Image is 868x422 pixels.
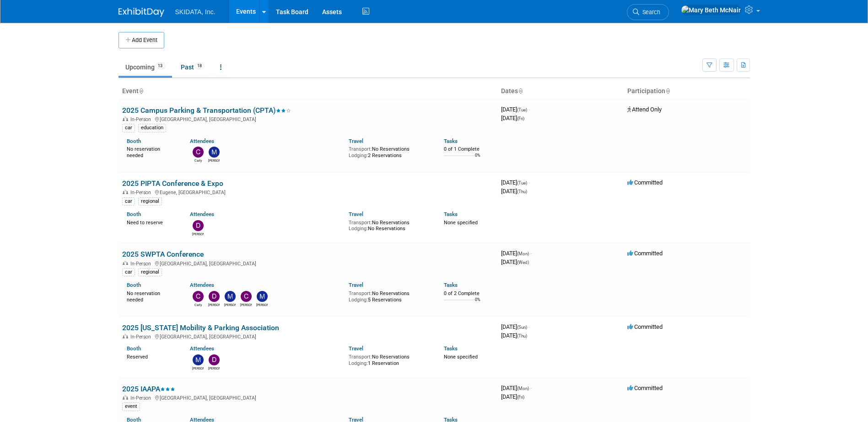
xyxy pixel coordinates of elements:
[225,291,236,302] img: Malloy Pohrer
[639,9,660,16] span: Search
[119,58,172,76] a: Upcoming13
[127,211,141,217] a: Booth
[349,146,372,152] span: Transport:
[209,291,220,302] img: Damon Kessler
[130,395,154,401] span: In-Person
[681,5,741,15] img: Mary Beth McNair
[530,385,532,391] span: -
[127,144,177,158] div: No reservation needed
[444,290,494,297] div: 0 of 2 Complete
[501,115,524,121] span: [DATE]
[475,297,480,310] td: 0%
[122,124,135,132] div: car
[528,323,530,330] span: -
[349,220,372,226] span: Transport:
[130,116,154,122] span: In-Person
[122,115,494,122] div: [GEOGRAPHIC_DATA], [GEOGRAPHIC_DATA]
[665,87,670,95] a: Sort by Participation Type
[122,332,494,340] div: [GEOGRAPHIC_DATA], [GEOGRAPHIC_DATA]
[501,106,530,113] span: [DATE]
[444,138,458,144] a: Tasks
[208,158,220,163] div: Malloy Pohrer
[127,282,141,288] a: Booth
[123,261,128,265] img: In-Person Event
[175,8,216,16] span: SKIDATA, Inc.
[127,218,177,226] div: Need to reserve
[517,180,527,185] span: (Tue)
[122,394,494,401] div: [GEOGRAPHIC_DATA], [GEOGRAPHIC_DATA]
[517,395,524,400] span: (Fri)
[174,58,211,76] a: Past18
[122,197,135,206] div: car
[193,354,204,365] img: Malloy Pohrer
[122,259,494,267] div: [GEOGRAPHIC_DATA], [GEOGRAPHIC_DATA]
[624,84,750,99] th: Participation
[349,153,368,158] span: Lodging:
[627,4,669,20] a: Search
[444,282,458,288] a: Tasks
[444,220,478,226] span: None specified
[444,354,478,360] span: None specified
[209,147,220,158] img: Malloy Pohrer
[257,291,268,302] img: Michael Ball
[501,250,532,257] span: [DATE]
[122,179,223,188] a: 2025 PIPTA Conference & Expo
[193,291,204,302] img: Carly Jansen
[130,334,154,340] span: In-Person
[192,231,204,237] div: Damon Kessler
[497,84,624,99] th: Dates
[501,179,530,186] span: [DATE]
[122,250,204,258] a: 2025 SWPTA Conference
[349,297,368,303] span: Lodging:
[501,258,529,265] span: [DATE]
[192,302,204,307] div: Carly Jansen
[517,333,527,338] span: (Thu)
[224,302,236,307] div: Malloy Pohrer
[501,188,527,195] span: [DATE]
[193,220,204,231] img: Damon Kessler
[119,32,164,48] button: Add Event
[127,345,141,352] a: Booth
[501,393,524,400] span: [DATE]
[349,218,430,232] div: No Reservations No Reservations
[501,385,532,391] span: [DATE]
[241,291,252,302] img: Christopher Archer
[138,124,166,132] div: education
[130,190,154,195] span: In-Person
[349,211,363,217] a: Travel
[194,63,205,69] span: 18
[349,138,363,144] a: Travel
[119,84,497,99] th: Event
[122,323,279,332] a: 2025 [US_STATE] Mobility & Parking Association
[193,147,204,158] img: Carly Jansen
[208,302,220,307] div: Damon Kessler
[127,352,177,360] div: Reserved
[349,345,363,352] a: Travel
[528,106,530,113] span: -
[130,261,154,267] span: In-Person
[517,116,524,121] span: (Fri)
[517,189,527,194] span: (Thu)
[349,282,363,288] a: Travel
[122,268,135,276] div: car
[138,268,162,276] div: regional
[119,8,164,17] img: ExhibitDay
[256,302,268,307] div: Michael Ball
[517,386,529,391] span: (Mon)
[127,289,177,303] div: No reservation needed
[122,385,175,393] a: 2025 IAAPA
[501,323,530,330] span: [DATE]
[190,282,214,288] a: Attendees
[192,158,204,163] div: Carly Jansen
[444,345,458,352] a: Tasks
[123,334,128,338] img: In-Person Event
[139,87,143,95] a: Sort by Event Name
[349,144,430,158] div: No Reservations 2 Reservations
[122,402,140,411] div: event
[349,226,368,232] span: Lodging:
[123,190,128,194] img: In-Person Event
[349,354,372,360] span: Transport:
[501,332,527,339] span: [DATE]
[138,197,162,206] div: regional
[349,289,430,303] div: No Reservations 5 Reservations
